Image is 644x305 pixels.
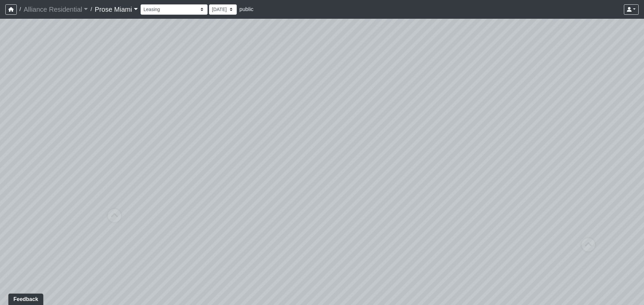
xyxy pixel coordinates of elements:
[17,3,23,16] span: /
[95,3,138,16] a: Prose Miami
[23,3,88,16] a: Alliance Residential
[239,6,254,12] span: public
[88,3,95,16] span: /
[5,292,45,305] iframe: Ybug feedback widget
